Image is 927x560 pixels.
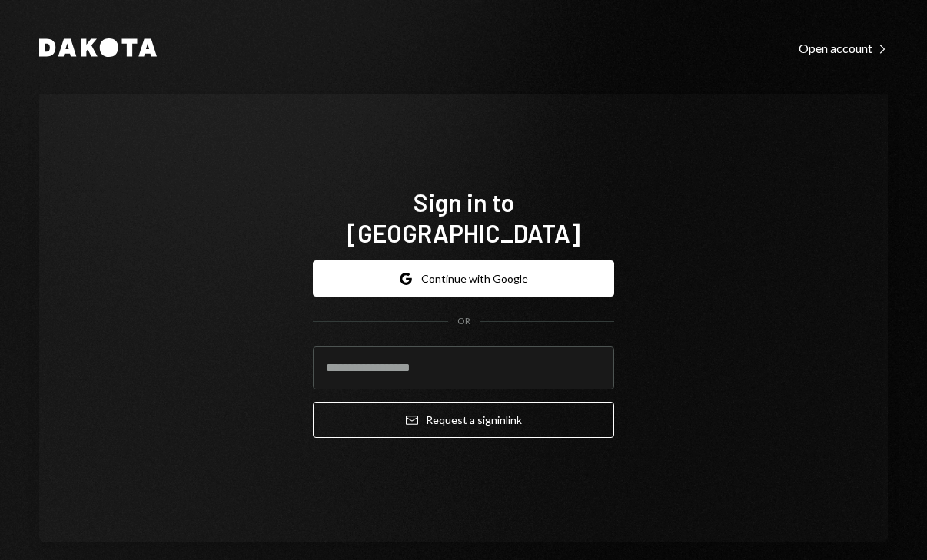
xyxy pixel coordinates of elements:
button: Request a signinlink [313,402,614,438]
a: Open account [799,39,888,56]
h1: Sign in to [GEOGRAPHIC_DATA] [313,187,614,248]
button: Continue with Google [313,260,614,297]
div: Open account [799,41,888,56]
div: OR [457,315,470,328]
